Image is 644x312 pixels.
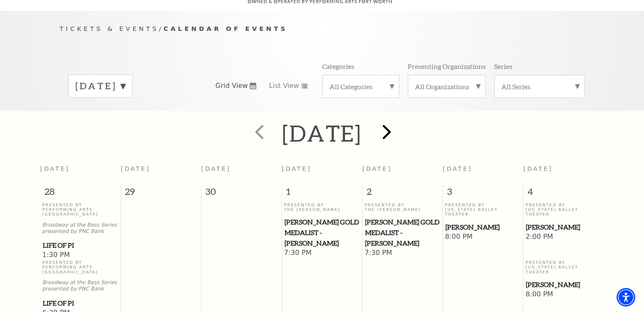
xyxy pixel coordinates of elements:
span: [PERSON_NAME] [445,222,521,233]
span: 2:00 PM [525,233,602,242]
h2: [DATE] [282,120,362,147]
p: Presented By The [PERSON_NAME] [365,203,441,212]
label: [DATE] [75,79,125,93]
span: Life of Pi [43,240,118,251]
p: Presented By Performing Arts [GEOGRAPHIC_DATA] [42,203,119,217]
p: Presented By [US_STATE] Ballet Theater [525,203,602,217]
span: 4 [523,185,604,202]
p: Presenting Organizations [408,62,486,71]
span: Life of Pi [43,298,118,309]
p: Broadway at the Bass Series presented by PNC Bank [42,222,119,235]
label: All Series [501,82,578,91]
span: [DATE] [121,165,150,172]
span: 7:30 PM [284,249,360,258]
span: 30 [202,185,282,202]
span: 28 [40,185,121,202]
span: 8:00 PM [445,233,521,242]
button: prev [243,118,274,148]
span: 1 [282,185,362,202]
span: List View [269,81,299,90]
p: Presented By The [PERSON_NAME] [284,203,360,212]
span: Calendar of Events [163,25,287,32]
div: Accessibility Menu [616,288,635,307]
p: Series [494,62,512,71]
span: 8:00 PM [525,290,602,299]
span: [DATE] [40,165,70,172]
span: 2 [362,185,442,202]
span: [PERSON_NAME] [526,279,601,290]
label: All Organizations [415,82,478,91]
span: [DATE] [201,165,231,172]
p: Broadway at the Bass Series presented by PNC Bank [42,279,119,292]
span: [PERSON_NAME] Gold Medalist - [PERSON_NAME] [365,217,440,248]
label: All Categories [329,82,392,91]
span: 3 [443,185,523,202]
span: [PERSON_NAME] [526,222,601,233]
span: 29 [121,185,201,202]
p: Categories [322,62,354,71]
p: Presented By Performing Arts [GEOGRAPHIC_DATA] [42,260,119,274]
span: [DATE] [282,165,311,172]
p: Presented By [US_STATE] Ballet Theater [445,203,521,217]
span: [PERSON_NAME] Gold Medalist - [PERSON_NAME] [285,217,360,248]
p: Presented By [US_STATE] Ballet Theater [525,260,602,274]
span: [DATE] [362,165,392,172]
p: / [60,24,585,34]
span: Grid View [216,81,248,90]
span: 1:30 PM [42,251,119,260]
span: Tickets & Events [60,25,159,32]
span: 7:30 PM [365,249,441,258]
span: [DATE] [523,165,553,172]
button: next [370,118,401,148]
span: [DATE] [443,165,473,172]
